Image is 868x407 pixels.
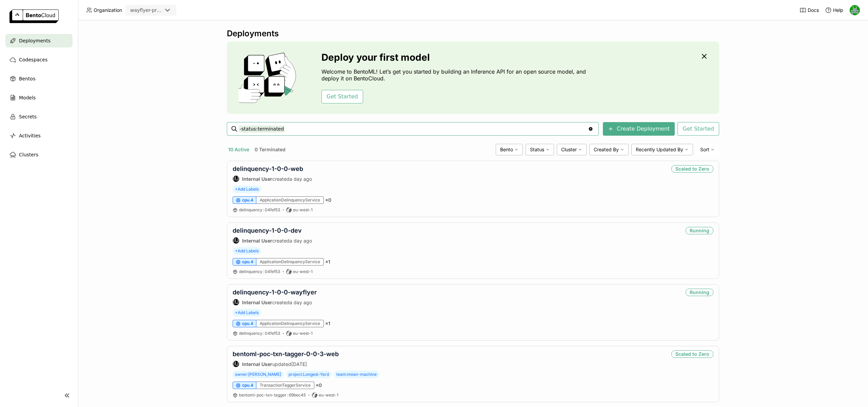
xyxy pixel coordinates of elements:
[588,126,593,132] svg: Clear value
[290,299,312,305] span: a day ago
[5,72,73,85] a: Bentos
[5,53,73,66] a: Codespaces
[256,258,324,266] div: ApplicationDelinquencyService
[9,9,59,23] img: logo
[233,186,261,193] span: +Add Labels
[239,207,280,213] a: delinquency:04fef53
[239,331,280,336] span: delinquency 04fef53
[19,94,36,102] span: Models
[19,37,51,45] span: Deployments
[800,7,819,14] a: Docs
[603,122,675,136] button: Create Deployment
[233,237,239,244] div: Internal User
[293,207,313,213] span: eu-west-1
[5,34,73,47] a: Deployments
[825,7,843,14] div: Help
[5,148,73,161] a: Clusters
[321,52,589,63] h3: Deploy your first model
[500,147,513,153] span: Bento
[239,331,280,336] a: delinquency:04fef53
[256,320,324,327] div: ApplicationDelinquencyService
[242,361,272,367] strong: Internal User
[526,144,554,155] div: Status
[325,321,330,327] span: × 1
[233,361,339,367] div: updated
[242,383,253,388] span: cpu.4
[696,144,719,155] div: Sort
[239,392,306,398] a: bentoml-poc-txn-tagger:69bec45
[19,113,37,121] span: Secrets
[239,392,306,398] span: bentoml-poc-txn-tagger 69bec45
[233,299,239,305] div: IU
[286,371,331,378] span: project:Longest-Yard
[325,197,331,203] span: × 0
[233,227,302,234] a: delinquency-1-0-0-dev
[290,238,312,244] span: a day ago
[227,145,251,154] button: 10 Active
[242,176,272,182] strong: Internal User
[557,144,587,155] div: Cluster
[636,147,683,153] span: Recently Updated By
[239,269,280,274] a: delinquency:04fef53
[561,147,577,153] span: Cluster
[232,52,305,103] img: cover onboarding
[631,144,693,155] div: Recently Updated By
[242,197,253,203] span: cpu.4
[290,176,312,182] span: a day ago
[321,68,589,82] p: Welcome to BentoML! Let’s get you started by building an Inference API for an open source model, ...
[530,147,544,153] span: Status
[263,331,264,336] span: :
[233,175,239,182] div: Internal User
[233,361,239,367] div: Internal User
[319,392,338,398] span: eu-west-1
[293,331,313,336] span: eu-west-1
[130,7,162,14] div: wayflyer-prod
[233,237,239,244] div: IU
[19,132,41,140] span: Activities
[334,371,379,378] span: team:mean-machine
[242,259,253,265] span: cpu.4
[321,90,363,103] button: Get Started
[233,309,261,316] span: +Add Labels
[239,207,280,212] span: delinquency 04fef53
[233,176,239,182] div: IU
[287,392,288,398] span: :
[239,123,588,134] input: Search
[589,144,629,155] div: Created By
[94,7,122,13] span: Organization
[316,382,322,388] span: × 0
[808,7,819,13] span: Docs
[833,7,843,13] span: Help
[256,196,324,204] div: ApplicationDelinquencyService
[677,122,719,136] button: Get Started
[233,299,317,306] div: created
[263,269,264,274] span: :
[227,28,719,39] div: Deployments
[686,289,713,296] div: Running
[19,56,47,64] span: Codespaces
[19,151,38,159] span: Clusters
[233,175,312,182] div: created
[233,237,312,244] div: created
[242,299,272,305] strong: Internal User
[233,361,239,367] div: IU
[5,129,73,142] a: Activities
[496,144,523,155] div: Bento
[671,165,713,173] div: Scaled to Zero
[686,227,713,234] div: Running
[19,75,35,83] span: Bentos
[700,147,709,153] span: Sort
[253,145,287,154] button: 0 Terminated
[291,361,307,367] span: [DATE]
[293,269,313,274] span: eu-west-1
[5,91,73,104] a: Models
[850,5,860,15] img: Sean Hickey
[325,259,330,265] span: × 1
[256,382,314,389] div: TransactionTaggerService
[233,289,317,296] a: delinquency-1-0-0-wayflyer
[263,207,264,212] span: :
[242,321,253,326] span: cpu.4
[239,269,280,274] span: delinquency 04fef53
[233,371,283,378] span: owner:[PERSON_NAME]
[233,165,303,172] a: delinquency-1-0-0-web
